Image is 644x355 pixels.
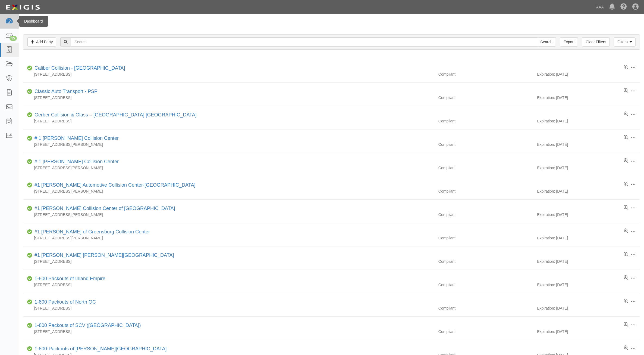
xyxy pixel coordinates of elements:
[537,235,640,241] div: Expiration: [DATE]
[27,183,32,187] i: Compliant
[71,37,537,47] input: Search
[23,235,434,241] div: [STREET_ADDRESS][PERSON_NAME]
[27,37,56,47] a: Add Party
[23,259,434,264] div: [STREET_ADDRESS]
[434,118,537,124] div: Compliant
[34,323,141,328] a: 1-800 Packouts of SCV ([GEOGRAPHIC_DATA])
[34,252,174,258] a: #1 [PERSON_NAME] [PERSON_NAME][GEOGRAPHIC_DATA]
[624,229,628,234] a: View results summary
[624,345,628,351] a: View results summary
[624,182,628,187] a: View results summary
[4,2,42,12] img: logo-5460c22ac91f19d4615b14bd174203de0afe785f0fc80cf4dbbc73dc1793850b.png
[32,275,105,282] div: 1-800 Packouts of Inland Empire
[34,135,119,141] a: # 1 [PERSON_NAME] Collision Center
[27,347,32,351] i: Compliant
[537,282,640,288] div: Expiration: [DATE]
[624,322,628,328] a: View results summary
[32,135,119,142] div: # 1 Cochran Collision Center
[537,189,640,194] div: Expiration: [DATE]
[23,282,434,288] div: [STREET_ADDRESS]
[23,189,434,194] div: [STREET_ADDRESS][PERSON_NAME]
[434,212,537,217] div: Compliant
[34,159,119,164] a: # 1 [PERSON_NAME] Collision Center
[537,305,640,311] div: Expiration: [DATE]
[614,37,636,47] a: Filters
[27,324,32,328] i: Compliant
[537,259,640,264] div: Expiration: [DATE]
[624,112,628,117] a: View results summary
[434,235,537,241] div: Compliant
[624,299,628,304] a: View results summary
[582,37,610,47] a: Clear Filters
[27,230,32,234] i: Compliant
[537,37,556,47] input: Search
[27,300,32,304] i: Compliant
[32,322,141,329] div: 1-800 Packouts of SCV (Santa Clarita Valley)
[27,113,32,117] i: Compliant
[560,37,578,47] a: Export
[32,205,175,212] div: #1 Cochran Collision Center of Greensburg
[32,88,98,95] div: Classic Auto Transport - PSP
[19,16,48,27] div: Dashboard
[537,72,640,77] div: Expiration: [DATE]
[434,95,537,100] div: Compliant
[537,329,640,334] div: Expiration: [DATE]
[624,275,628,281] a: View results summary
[27,90,32,94] i: Compliant
[34,65,125,71] a: Caliber Collision - [GEOGRAPHIC_DATA]
[593,2,607,13] a: AAA
[434,165,537,171] div: Compliant
[32,229,150,236] div: #1 Cochran of Greensburg Collision Center
[434,305,537,311] div: Compliant
[34,206,175,211] a: #1 [PERSON_NAME] Collision Center of [GEOGRAPHIC_DATA]
[23,118,434,124] div: [STREET_ADDRESS]
[32,158,119,165] div: # 1 Cochran Collision Center
[32,345,167,353] div: 1-800-Packouts of Beverly Hills
[10,36,17,41] div: 55
[23,20,640,27] h1: Parties
[434,282,537,288] div: Compliant
[34,182,196,188] a: #1 [PERSON_NAME] Automotive Collision Center-[GEOGRAPHIC_DATA]
[624,135,628,140] a: View results summary
[434,259,537,264] div: Compliant
[434,189,537,194] div: Compliant
[434,329,537,334] div: Compliant
[624,88,628,94] a: View results summary
[27,137,32,140] i: Compliant
[537,95,640,100] div: Expiration: [DATE]
[34,346,167,351] a: 1-800-Packouts of [PERSON_NAME][GEOGRAPHIC_DATA]
[32,112,197,119] div: Gerber Collision & Glass – Houston Brighton
[23,212,434,217] div: [STREET_ADDRESS][PERSON_NAME]
[34,299,96,305] a: 1-800 Packouts of North OC
[624,205,628,211] a: View results summary
[537,142,640,147] div: Expiration: [DATE]
[537,165,640,171] div: Expiration: [DATE]
[34,112,197,118] a: Gerber Collision & Glass – [GEOGRAPHIC_DATA] [GEOGRAPHIC_DATA]
[32,299,96,306] div: 1-800 Packouts of North OC
[624,252,628,257] a: View results summary
[27,160,32,164] i: Compliant
[32,252,174,259] div: #1 Cochran Robinson Township
[537,212,640,217] div: Expiration: [DATE]
[23,329,434,334] div: [STREET_ADDRESS]
[23,305,434,311] div: [STREET_ADDRESS]
[537,118,640,124] div: Expiration: [DATE]
[32,65,125,72] div: Caliber Collision - Gainesville
[624,158,628,164] a: View results summary
[34,89,98,94] a: Classic Auto Transport - PSP
[434,142,537,147] div: Compliant
[434,72,537,77] div: Compliant
[23,165,434,171] div: [STREET_ADDRESS][PERSON_NAME]
[27,277,32,281] i: Compliant
[23,142,434,147] div: [STREET_ADDRESS][PERSON_NAME]
[32,182,196,189] div: #1 Cochran Automotive Collision Center-Monroeville
[620,4,627,10] i: Help Center - Complianz
[23,72,434,77] div: [STREET_ADDRESS]
[34,276,105,281] a: 1-800 Packouts of Inland Empire
[27,66,32,70] i: Compliant
[34,229,150,234] a: #1 [PERSON_NAME] of Greensburg Collision Center
[23,95,434,100] div: [STREET_ADDRESS]
[624,65,628,70] a: View results summary
[27,254,32,257] i: Compliant
[27,207,32,211] i: Compliant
